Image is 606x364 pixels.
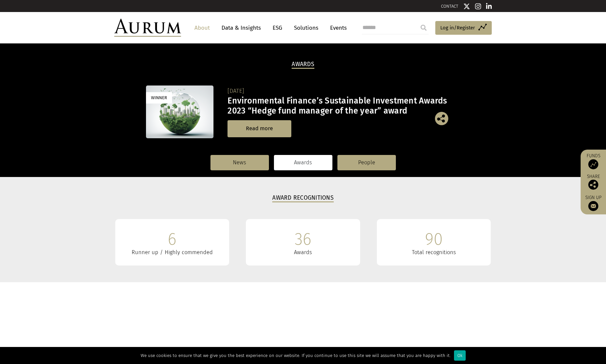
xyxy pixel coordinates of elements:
a: People [337,155,396,170]
a: ESG [269,22,286,34]
div: Winner [146,92,172,103]
div: Ok [454,350,466,361]
a: Funds [584,153,603,169]
img: Sign up to our newsletter [588,201,598,211]
img: Instagram icon [475,3,481,10]
input: Submit [417,21,430,34]
a: CONTACT [441,4,458,9]
img: Twitter icon [463,3,470,10]
div: 6 [168,229,176,249]
div: [DATE] [228,86,458,96]
div: Share [584,174,603,190]
a: Awards [274,155,332,170]
a: About [191,22,213,34]
a: News [210,155,269,170]
a: Events [327,22,347,34]
a: Solutions [291,22,322,34]
img: Aurum [114,19,181,37]
a: Sign up [584,195,603,211]
a: Data & Insights [218,22,264,34]
a: Log in/Register [435,21,492,35]
h3: Award Recognitions [272,194,334,202]
div: Awards [256,249,350,256]
img: Share this post [588,180,598,190]
div: Total recognitions [387,249,481,256]
img: Linkedin icon [486,3,492,10]
h3: Environmental Finance’s Sustainable Investment Awards 2023 “Hedge fund manager of the year” award [228,96,458,116]
img: Access Funds [588,159,598,169]
a: Read more [228,120,291,137]
h2: Awards [292,61,314,69]
div: 36 [295,229,311,249]
div: Runner up / Highly commended [125,249,219,256]
div: 90 [425,229,443,249]
span: Log in/Register [440,24,475,32]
